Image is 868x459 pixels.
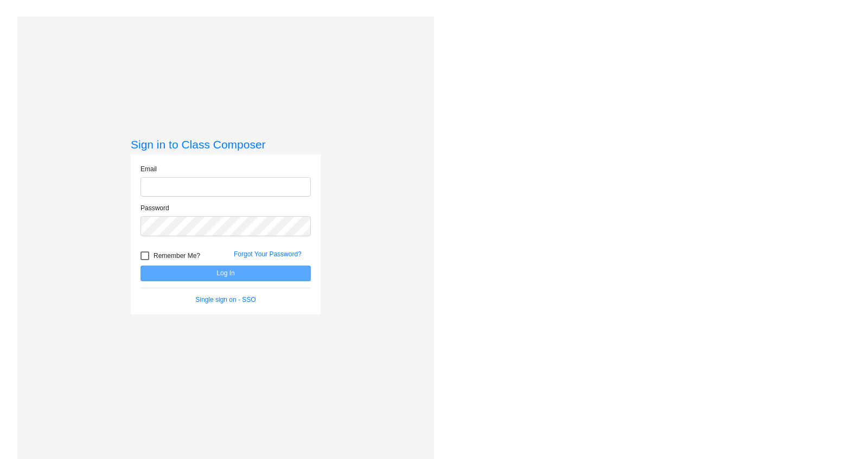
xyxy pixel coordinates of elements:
a: Forgot Your Password? [234,250,302,258]
label: Password [141,203,169,213]
button: Log In [141,266,311,281]
h3: Sign in to Class Composer [131,138,321,151]
label: Email [141,164,157,174]
span: Remember Me? [154,249,200,262]
a: Single sign on - SSO [195,296,256,303]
